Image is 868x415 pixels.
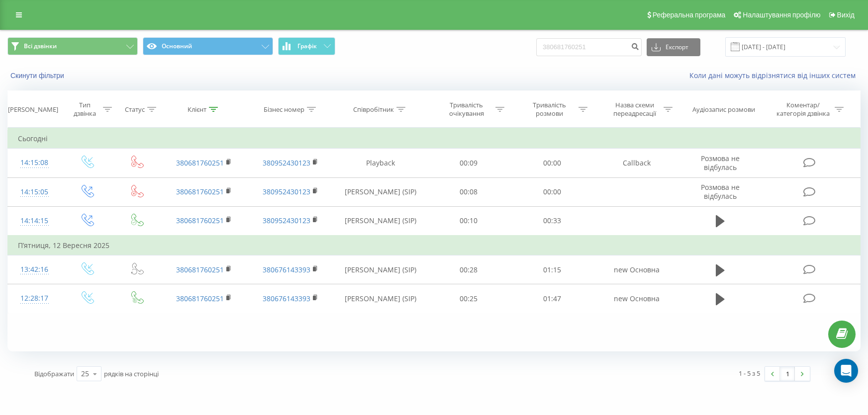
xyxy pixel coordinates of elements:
[427,284,510,313] td: 00:25
[647,38,700,56] button: Експорт
[18,211,51,231] div: 14:14:15
[653,11,726,19] span: Реферальна програма
[176,294,224,303] a: 380681760251
[263,187,310,196] a: 380952430123
[701,154,740,172] span: Розмова не відбулась
[334,255,427,284] td: [PERSON_NAME] (SIP)
[278,37,335,55] button: Графік
[427,177,510,206] td: 00:08
[774,101,832,118] div: Коментар/категорія дзвінка
[176,265,224,274] a: 380681760251
[176,187,224,196] a: 380681760251
[70,101,100,118] div: Тип дзвінка
[834,359,858,383] div: Open Intercom Messenger
[689,71,861,80] a: Коли дані можуть відрізнятися вiд інших систем
[440,101,493,118] div: Тривалість очікування
[24,42,57,50] span: Всі дзвінки
[104,369,159,378] span: рядків на сторінці
[18,260,51,279] div: 13:42:16
[334,206,427,236] td: [PERSON_NAME] (SIP)
[510,149,593,177] td: 00:00
[427,206,510,236] td: 00:10
[81,369,89,379] div: 25
[7,37,138,55] button: Всі дзвінки
[18,182,51,202] div: 14:15:05
[297,43,317,50] span: Графік
[608,101,661,118] div: Назва схеми переадресації
[8,236,861,255] td: П’ятниця, 12 Вересня 2025
[7,71,69,80] button: Скинути фільтри
[263,216,310,225] a: 380952430123
[593,284,680,313] td: new Основна
[263,294,310,303] a: 380676143393
[593,149,680,177] td: Callback
[263,158,310,167] a: 380952430123
[125,105,145,114] div: Статус
[427,149,510,177] td: 00:09
[536,38,642,56] input: Пошук за номером
[8,129,861,149] td: Сьогодні
[427,255,510,284] td: 00:28
[692,105,755,114] div: Аудіозапис розмови
[176,216,224,225] a: 380681760251
[701,182,740,201] span: Розмова не відбулась
[8,105,58,114] div: [PERSON_NAME]
[264,105,304,114] div: Бізнес номер
[780,367,795,381] a: 1
[34,369,74,378] span: Відображати
[143,37,273,55] button: Основний
[18,153,51,172] div: 14:15:08
[523,101,576,118] div: Тривалість розмови
[510,177,593,206] td: 00:00
[837,11,855,19] span: Вихід
[263,265,310,274] a: 380676143393
[18,289,51,308] div: 12:28:17
[739,368,760,378] div: 1 - 5 з 5
[176,158,224,167] a: 380681760251
[188,105,206,114] div: Клієнт
[510,206,593,236] td: 00:33
[353,105,394,114] div: Співробітник
[593,255,680,284] td: new Основна
[743,11,820,19] span: Налаштування профілю
[334,177,427,206] td: [PERSON_NAME] (SIP)
[510,284,593,313] td: 01:47
[510,255,593,284] td: 01:15
[334,284,427,313] td: [PERSON_NAME] (SIP)
[334,149,427,177] td: Playback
